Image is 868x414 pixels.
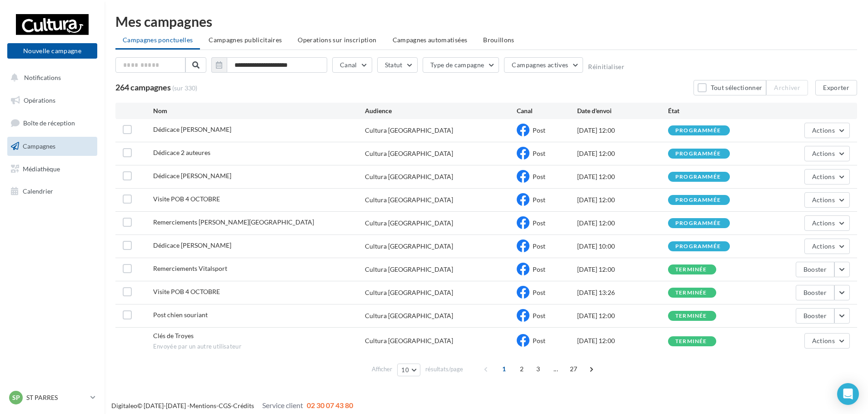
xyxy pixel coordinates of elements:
span: (sur 330) [172,84,197,93]
a: Digitaleo [111,402,137,409]
a: CGS [219,402,231,409]
div: terminée [675,267,707,273]
a: Boîte de réception [5,113,99,133]
span: Actions [812,337,835,344]
div: Canal [517,106,577,115]
span: Post [533,196,545,204]
span: Remerciements Clés de Troyes [153,218,314,226]
button: Booster [796,308,834,324]
button: Actions [804,192,850,208]
div: Cultura [GEOGRAPHIC_DATA] [365,149,453,158]
div: [DATE] 10:00 [577,242,668,251]
span: 27 [566,362,581,376]
span: Clés de Troyes [153,332,194,339]
div: terminée [675,313,707,319]
div: [DATE] 12:00 [577,149,668,158]
button: Campagnes actives [504,57,583,73]
button: Actions [804,215,850,231]
div: Cultura [GEOGRAPHIC_DATA] [365,195,453,205]
div: Cultura [GEOGRAPHIC_DATA] [365,126,453,135]
span: Remerciements Vitalsport [153,264,227,272]
button: Statut [377,57,418,73]
button: Actions [804,333,850,349]
span: Opérations [24,96,55,104]
button: Actions [804,169,850,185]
span: 2 [514,362,529,376]
span: Visite POB 4 OCTOBRE [153,195,220,203]
button: Actions [804,239,850,254]
button: Type de campagne [423,57,499,73]
span: 1 [497,362,511,376]
div: [DATE] 12:00 [577,172,668,181]
span: Calendrier [23,187,53,195]
button: Notifications [5,68,95,87]
div: Cultura [GEOGRAPHIC_DATA] [365,311,453,320]
div: Nom [153,106,365,115]
button: Actions [804,146,850,161]
button: Exporter [815,80,857,95]
span: Médiathèque [23,165,60,172]
span: Notifications [24,74,61,81]
span: Post chien souriant [153,311,208,319]
span: SP [12,393,20,402]
div: terminée [675,290,707,296]
span: Actions [812,150,835,157]
button: Tout sélectionner [693,80,766,95]
span: Visite POB 4 OCTOBRE [153,288,220,295]
div: [DATE] 12:00 [577,219,668,228]
div: [DATE] 12:00 [577,195,668,205]
a: Médiathèque [5,160,99,179]
span: Operations sur inscription [298,36,376,44]
span: Brouillons [483,36,514,44]
div: Date d'envoi [577,106,668,115]
span: Post [533,219,545,227]
div: [DATE] 12:00 [577,311,668,320]
div: État [668,106,759,115]
span: Boîte de réception [23,119,75,127]
div: Cultura [GEOGRAPHIC_DATA] [365,242,453,251]
span: 10 [401,366,409,374]
span: Actions [812,196,835,204]
button: Booster [796,285,834,300]
div: Cultura [GEOGRAPHIC_DATA] [365,288,453,297]
span: © [DATE]-[DATE] - - - [111,402,353,409]
span: Post [533,126,545,134]
span: Actions [812,126,835,134]
span: Campagnes [23,142,55,150]
span: Dédicace M.A Graff [153,172,231,180]
a: Campagnes [5,137,99,156]
div: [DATE] 12:00 [577,126,668,135]
span: Post [533,242,545,250]
span: Afficher [372,365,392,374]
div: programmée [675,151,721,157]
a: Opérations [5,91,99,110]
div: programmée [675,197,721,203]
span: résultats/page [425,365,463,374]
a: SP ST PARRES [7,389,97,406]
button: Réinitialiser [588,63,624,70]
div: Audience [365,106,516,115]
div: [DATE] 13:26 [577,288,668,297]
span: Campagnes automatisées [393,36,468,44]
span: 02 30 07 43 80 [307,401,353,409]
a: Crédits [233,402,254,409]
span: Post [533,289,545,296]
div: programmée [675,128,721,134]
a: Calendrier [5,182,99,201]
div: Cultura [GEOGRAPHIC_DATA] [365,172,453,181]
div: Open Intercom Messenger [837,383,859,405]
button: 10 [397,364,420,376]
div: programmée [675,174,721,180]
div: Cultura [GEOGRAPHIC_DATA] [365,336,453,345]
span: Post [533,337,545,344]
span: Post [533,312,545,319]
span: Actions [812,173,835,180]
button: Booster [796,262,834,277]
span: Dédicace David Petit-Laurent [153,125,231,133]
span: Dédicace Alain Maufinet [153,241,231,249]
div: terminée [675,339,707,344]
span: Post [533,173,545,180]
span: Campagnes actives [512,61,568,69]
p: ST PARRES [26,393,87,402]
button: Archiver [766,80,808,95]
